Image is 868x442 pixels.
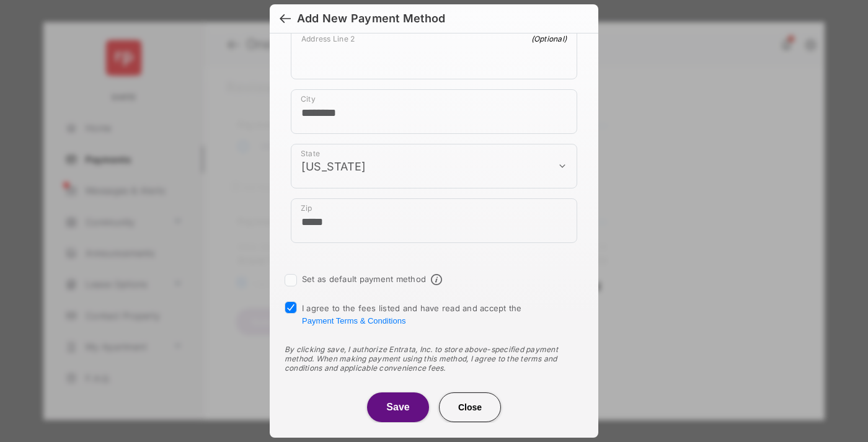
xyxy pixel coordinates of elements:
div: payment_method_screening[postal_addresses][locality] [291,89,577,134]
button: Save [367,392,429,422]
div: By clicking save, I authorize Entrata, Inc. to store above-specified payment method. When making ... [285,345,583,373]
button: Close [439,392,501,422]
label: Set as default payment method [302,274,426,284]
div: payment_method_screening[postal_addresses][administrativeArea] [291,144,577,188]
span: I agree to the fees listed and have read and accept the [302,303,522,325]
div: payment_method_screening[postal_addresses][postalCode] [291,198,577,243]
span: Default payment method info [431,274,442,285]
div: payment_method_screening[postal_addresses][addressLine2] [291,29,577,79]
div: Add New Payment Method [297,12,445,25]
button: I agree to the fees listed and have read and accept the [302,316,405,325]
